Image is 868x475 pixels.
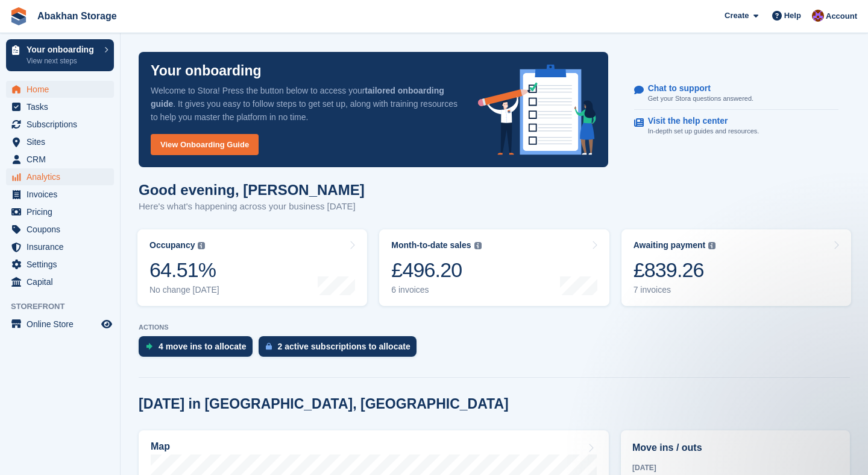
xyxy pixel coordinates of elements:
a: Preview store [99,317,114,331]
span: Pricing [27,203,99,220]
span: Settings [27,256,99,273]
div: 64.51% [149,258,219,282]
div: 7 invoices [634,285,716,295]
img: William Abakhan [812,10,824,22]
span: Account [826,10,857,22]
div: No change [DATE] [149,285,219,295]
span: Storefront [11,301,120,313]
span: Coupons [27,221,99,238]
span: Invoices [27,186,99,203]
a: menu [6,256,114,273]
p: View next steps [27,56,98,66]
div: Month-to-date sales [391,240,471,250]
p: Chat to support [648,83,744,94]
p: Get your Stora questions answered. [648,94,753,104]
div: £496.20 [391,258,481,282]
a: menu [6,238,114,255]
img: stora-icon-8386f47178a22dfd0bd8f6a31ec36ba5ce8667c1dd55bd0f319d3a0aa187defe.svg [10,7,28,25]
h2: Map [151,441,170,452]
a: menu [6,133,114,150]
a: View Onboarding Guide [151,134,259,155]
a: Occupancy 64.51% No change [DATE] [137,229,367,306]
div: Occupancy [149,240,195,250]
p: Your onboarding [151,64,262,78]
span: Create [725,10,749,22]
h2: Move ins / outs [632,441,838,455]
a: Awaiting payment £839.26 7 invoices [621,229,851,306]
a: Abakhan Storage [33,6,122,26]
img: icon-info-grey-7440780725fd019a000dd9b08b2336e03edf1995a4989e88bcd33f0948082b44.svg [474,242,482,249]
span: Subscriptions [27,116,99,133]
span: Help [784,10,801,22]
span: Tasks [27,98,99,115]
img: icon-info-grey-7440780725fd019a000dd9b08b2336e03edf1995a4989e88bcd33f0948082b44.svg [708,242,715,249]
div: £839.26 [634,258,716,282]
a: menu [6,221,114,238]
div: 2 active subscriptions to allocate [278,342,410,351]
a: menu [6,168,114,185]
a: Month-to-date sales £496.20 6 invoices [379,229,609,306]
span: Online Store [27,316,99,333]
a: Your onboarding View next steps [6,39,114,71]
span: Sites [27,133,99,150]
span: Analytics [27,168,99,185]
div: [DATE] [632,462,838,473]
a: 4 move ins to allocate [139,336,259,363]
p: ACTIONS [139,324,850,331]
a: menu [6,151,114,168]
p: Your onboarding [27,45,98,54]
a: Chat to support Get your Stora questions answered. [634,77,838,110]
p: In-depth set up guides and resources. [648,126,759,136]
span: Home [27,81,99,98]
span: CRM [27,151,99,168]
a: Visit the help center In-depth set up guides and resources. [634,110,838,142]
span: Insurance [27,238,99,255]
span: Capital [27,273,99,290]
a: menu [6,116,114,133]
h2: [DATE] in [GEOGRAPHIC_DATA], [GEOGRAPHIC_DATA] [139,396,509,412]
div: Awaiting payment [634,240,706,250]
div: 6 invoices [391,285,481,295]
img: move_ins_to_allocate_icon-fdf77a2bb77ea45bf5b3d319d69a93e2d87916cf1d5bf7949dd705db3b84f3ca.svg [146,343,153,350]
a: menu [6,81,114,98]
img: icon-info-grey-7440780725fd019a000dd9b08b2336e03edf1995a4989e88bcd33f0948082b44.svg [198,242,205,249]
p: Here's what's happening across your business [DATE] [139,200,365,214]
a: menu [6,316,114,333]
div: 4 move ins to allocate [159,342,247,351]
a: menu [6,186,114,203]
h1: Good evening, [PERSON_NAME] [139,182,365,198]
a: menu [6,203,114,220]
a: menu [6,98,114,115]
a: menu [6,273,114,290]
p: Welcome to Stora! Press the button below to access your . It gives you easy to follow steps to ge... [151,84,459,124]
img: onboarding-info-6c161a55d2c0e0a8cae90662b2fe09162a5109e8cc188191df67fb4f79e88e88.svg [478,65,596,155]
p: Visit the help center [648,116,750,126]
a: 2 active subscriptions to allocate [259,336,423,363]
img: active_subscription_to_allocate_icon-d502201f5373d7db506a760aba3b589e785aa758c864c3986d89f69b8ff3... [266,342,272,350]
